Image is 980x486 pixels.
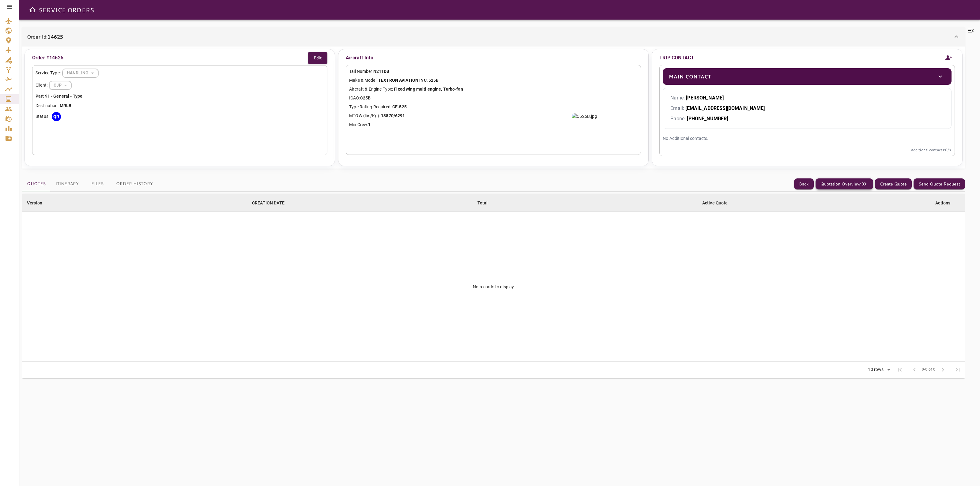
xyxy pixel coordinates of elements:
div: basic tabs example [22,177,158,191]
b: M [60,103,63,108]
div: QR [52,112,61,121]
b: 14625 [47,33,63,40]
b: Fixed wing multi engine, Turbo-fan [394,87,463,92]
div: Active Quote [702,199,728,207]
button: toggle [935,71,945,82]
div: Total [477,199,488,207]
span: Last Page [950,362,965,377]
img: C525B.jpg [572,113,597,119]
p: Tail Number: [349,68,638,75]
button: Quotation Overview [816,178,873,190]
button: Edit [308,52,327,64]
button: Add new contact [943,51,955,65]
div: Version [27,199,42,207]
button: Itinerary [51,177,84,191]
button: Create Quote [875,178,912,190]
div: HANDLING [49,77,71,93]
p: Min Crew: [349,121,638,128]
p: No Additional contacts. [663,135,951,142]
div: HANDLING [62,65,98,81]
div: Service Type: [36,69,324,78]
td: No records to display [22,212,965,362]
p: Status: [36,113,49,120]
div: Order Id:14625 [22,27,965,47]
button: Order History [111,177,158,191]
p: TRIP CONTACT [659,54,694,62]
b: [PHONE_NUMBER] [687,116,728,121]
b: B [69,103,71,108]
b: R [63,103,66,108]
span: 0-0 of 0 [922,367,935,373]
b: 13870/6291 [381,113,405,118]
b: CE-525 [392,104,407,109]
p: ICAO: [349,95,638,101]
span: Total [477,199,496,207]
p: Type Rating Required: [349,104,638,110]
div: 10 rows [864,365,892,374]
span: Active Quote [702,199,736,207]
p: Make & Model: [349,77,638,84]
p: Aircraft Info [346,52,641,63]
p: Additional contacts: 0 /9 [663,147,951,153]
p: Main Contact [669,73,711,80]
button: Quotes [22,177,51,191]
b: [EMAIL_ADDRESS][DOMAIN_NAME] [685,105,765,111]
p: Email: [670,105,944,112]
button: Send Quote Request [914,178,965,190]
span: CREATION DATE [252,199,292,207]
span: First Page [892,362,907,377]
b: [PERSON_NAME] [686,95,724,101]
p: Name: [670,94,944,102]
button: Files [84,177,111,191]
div: Order Id:14625 [22,47,965,169]
b: L [66,103,69,108]
p: Order #14625 [32,54,63,62]
p: Phone: [670,115,944,122]
p: Part 91 - General - Type [36,93,324,99]
span: Next Page [936,362,950,377]
span: Previous Page [907,362,922,377]
p: MTOW (lbs/Kg): [349,113,638,119]
div: Client: [36,81,324,90]
b: TEXTRON AVIATION INC, 525B [378,78,439,83]
button: Open drawer [26,4,39,16]
b: 1 [368,122,371,127]
h6: SERVICE ORDERS [39,5,94,15]
p: Aircraft & Engine Type: [349,86,638,92]
div: Main Contacttoggle [663,68,951,85]
p: Destination: [36,103,324,109]
p: Order Id: [27,33,63,40]
div: CREATION DATE [252,199,285,207]
span: Version [27,199,50,207]
button: Back [794,178,814,190]
div: 10 rows [866,367,885,372]
b: N211DB [373,69,390,74]
b: C25B [360,95,371,100]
